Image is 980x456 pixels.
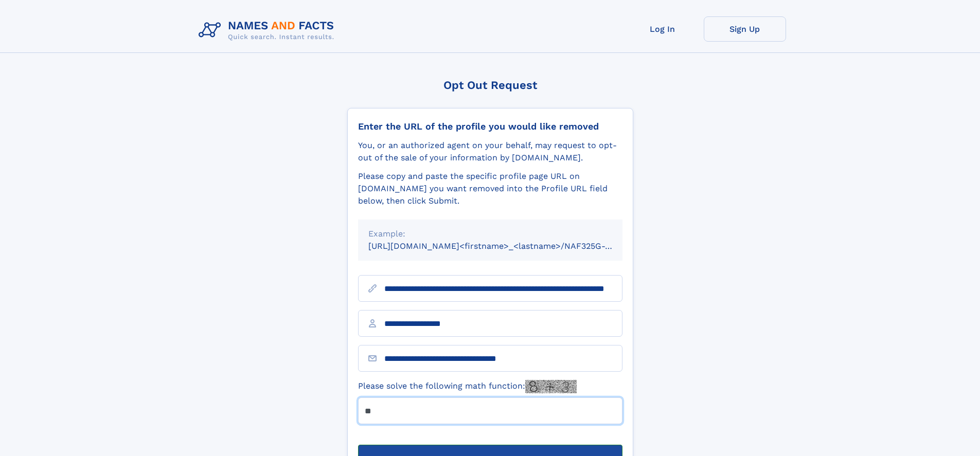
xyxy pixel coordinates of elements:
div: Enter the URL of the profile you would like removed [358,121,622,132]
a: Sign Up [704,16,786,42]
label: Please solve the following math function: [358,380,577,393]
a: Log In [621,16,704,42]
div: Example: [368,228,612,240]
img: Logo Names and Facts [194,16,343,44]
div: You, or an authorized agent on your behalf, may request to opt-out of the sale of your informatio... [358,139,622,164]
small: [URL][DOMAIN_NAME]<firstname>_<lastname>/NAF325G-xxxxxxxx [368,241,642,251]
div: Opt Out Request [347,79,633,92]
div: Please copy and paste the specific profile page URL on [DOMAIN_NAME] you want removed into the Pr... [358,170,622,207]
